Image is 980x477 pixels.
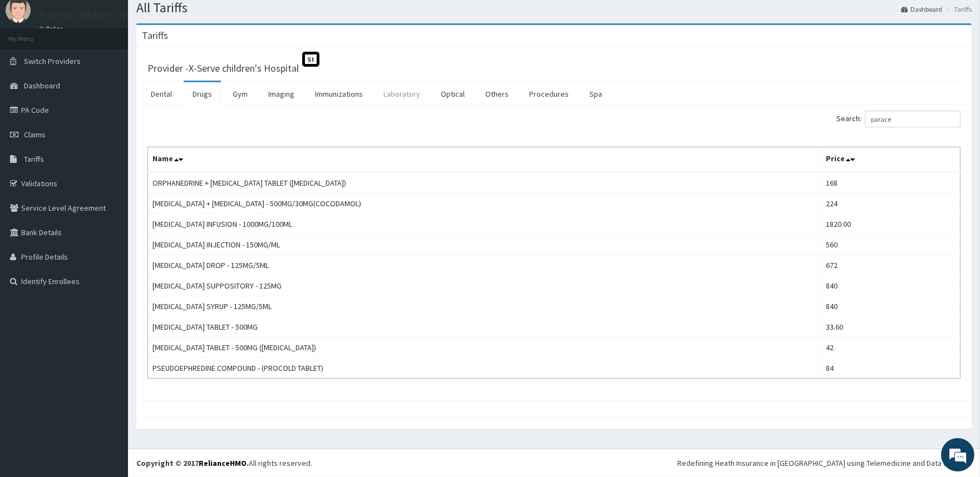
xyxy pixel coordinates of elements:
[306,82,372,106] a: Immunizations
[821,317,960,337] td: 33.60
[520,82,578,106] a: Procedures
[183,6,209,32] div: Minimize live chat window
[147,63,299,73] h3: Provider - X-Serve children's Hospital
[943,4,972,14] li: Tariffs
[821,214,960,235] td: 1820.00
[184,82,221,106] a: Drugs
[302,52,319,67] span: St
[821,193,960,214] td: 224
[821,337,960,358] td: 42
[148,358,821,379] td: PSEUDOEPHREDINE COMPOUND - (PROCOLD TABLET)
[148,317,821,337] td: [MEDICAL_DATA] TABLET - 500MG
[580,82,611,106] a: Spa
[865,111,961,127] input: Search:
[677,458,972,469] div: Redefining Heath Insurance in [GEOGRAPHIC_DATA] using Telemedicine and Data Science!
[58,62,187,77] div: Chat with us now
[821,255,960,276] td: 672
[24,154,44,164] span: Tariffs
[136,1,972,15] h1: All Tariffs
[836,111,961,127] label: Search:
[148,172,821,193] td: ORPHANEDRINE + [MEDICAL_DATA] TABLET ([MEDICAL_DATA])
[148,193,821,214] td: [MEDICAL_DATA] + [MEDICAL_DATA] - 500MG/30MG(COCODAMOL)
[148,296,821,317] td: [MEDICAL_DATA] SYRUP - 125MG/5ML
[24,130,46,140] span: Claims
[136,458,249,468] strong: Copyright © 2017 .
[375,82,429,106] a: Laboratory
[199,458,247,468] a: RelianceHMO
[821,235,960,255] td: 560
[24,56,81,66] span: Switch Providers
[142,31,168,41] h3: Tariffs
[259,82,303,106] a: Imaging
[24,81,60,91] span: Dashboard
[65,140,154,252] span: We're online!
[148,147,821,173] th: Name
[224,82,257,106] a: Gym
[128,449,980,477] footer: All rights reserved.
[142,82,181,106] a: Dental
[21,56,45,83] img: d_794563401_company_1708531726252_794563401
[432,82,474,106] a: Optical
[39,25,66,33] a: Online
[39,9,156,19] p: X-Serve children's Hospital
[476,82,518,106] a: Others
[148,337,821,358] td: [MEDICAL_DATA] TABLET - 500MG ([MEDICAL_DATA])
[148,255,821,276] td: [MEDICAL_DATA] DROP - 125MG/5ML
[148,276,821,296] td: [MEDICAL_DATA] SUPPOSITORY - 125MG
[821,358,960,379] td: 84
[821,147,960,173] th: Price
[901,4,942,14] a: Dashboard
[821,276,960,296] td: 840
[6,304,212,342] textarea: Type your message and hit 'Enter'
[148,235,821,255] td: [MEDICAL_DATA] INJECTION - 150MG/ML
[821,296,960,317] td: 840
[148,214,821,235] td: [MEDICAL_DATA] INFUSION - 1000MG/100ML
[821,172,960,193] td: 168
